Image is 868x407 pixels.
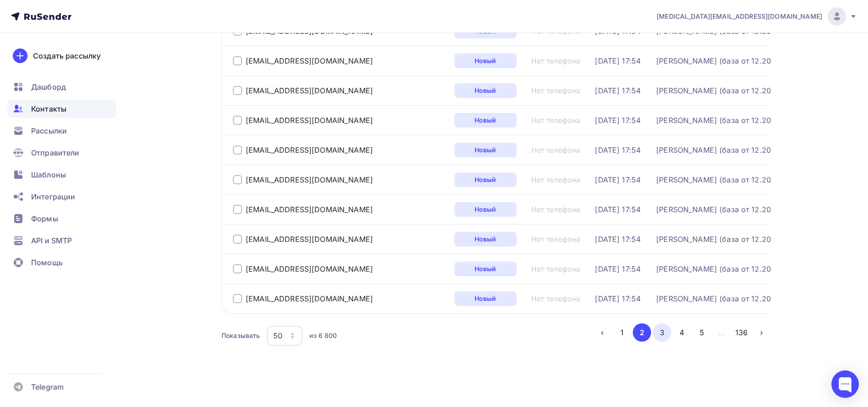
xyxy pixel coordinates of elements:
[531,145,581,155] a: Нет телефона
[531,264,581,273] a: Нет телефона
[531,294,581,303] a: Нет телефона
[31,381,64,392] span: Telegram
[246,116,373,125] a: [EMAIL_ADDRESS][DOMAIN_NAME]
[31,235,72,246] span: API и SMTP
[531,175,581,184] a: Нет телефона
[309,331,337,340] div: из 6 800
[593,323,611,342] button: Go to previous page
[246,205,373,214] a: [EMAIL_ADDRESS][DOMAIN_NAME]
[246,294,373,303] a: [EMAIL_ADDRESS][DOMAIN_NAME]
[752,323,771,342] button: Go to next page
[246,86,373,95] a: [EMAIL_ADDRESS][DOMAIN_NAME]
[593,323,771,342] ul: Pagination
[653,323,671,342] button: Go to page 3
[595,145,641,155] a: [DATE] 17:54
[454,172,517,187] a: Новый
[531,205,581,214] a: Нет телефона
[33,50,101,61] div: Создать рассылку
[31,147,80,158] span: Отправители
[7,122,116,140] a: Рассылки
[595,56,641,65] a: [DATE] 17:54
[531,116,581,125] a: Нет телефона
[266,325,303,346] button: 50
[246,145,373,155] a: [EMAIL_ADDRESS][DOMAIN_NAME]
[454,202,517,217] a: Новый
[454,262,517,276] a: Новый
[246,235,373,244] a: [EMAIL_ADDRESS][DOMAIN_NAME]
[31,81,66,92] span: Дашборд
[657,12,822,21] span: [MEDICAL_DATA][EMAIL_ADDRESS][DOMAIN_NAME]
[7,209,116,228] a: Формы
[31,257,63,268] span: Помощь
[595,294,641,303] a: [DATE] 17:54
[613,323,631,342] button: Go to page 1
[7,144,116,162] a: Отправители
[31,213,58,224] span: Формы
[595,264,641,273] a: [DATE] 17:54
[31,191,75,202] span: Интеграции
[733,323,751,342] button: Go to page 136
[454,291,517,306] a: Новый
[657,7,857,26] a: [MEDICAL_DATA][EMAIL_ADDRESS][DOMAIN_NAME]
[31,169,66,180] span: Шаблоны
[454,113,517,128] a: Новый
[595,175,641,184] a: [DATE] 17:54
[454,232,517,246] a: Новый
[633,323,651,342] button: Go to page 2
[273,330,282,341] div: 50
[595,86,641,95] a: [DATE] 17:54
[7,166,116,184] a: Шаблоны
[31,125,67,136] span: Рассылки
[221,331,260,340] div: Показывать
[454,54,517,68] a: Новый
[7,100,116,118] a: Контакты
[595,205,641,214] a: [DATE] 17:54
[531,86,581,95] a: Нет телефона
[454,83,517,98] a: Новый
[595,235,641,244] a: [DATE] 17:54
[31,103,66,114] span: Контакты
[595,116,641,125] a: [DATE] 17:54
[454,143,517,157] a: Новый
[246,56,373,65] a: [EMAIL_ADDRESS][DOMAIN_NAME]
[673,323,691,342] button: Go to page 4
[246,264,373,273] a: [EMAIL_ADDRESS][DOMAIN_NAME]
[531,235,581,244] a: Нет телефона
[246,175,373,184] a: [EMAIL_ADDRESS][DOMAIN_NAME]
[531,56,581,65] a: Нет телефона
